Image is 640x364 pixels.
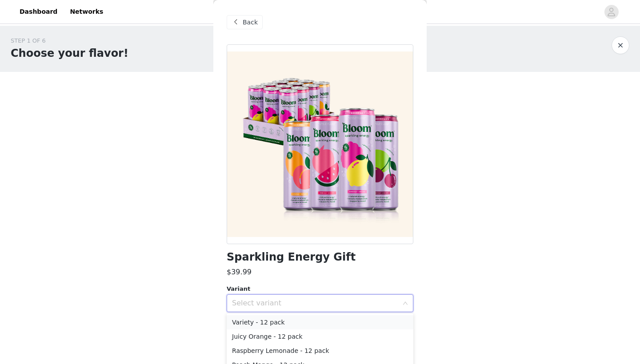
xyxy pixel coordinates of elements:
div: Select variant [232,299,398,308]
div: STEP 1 OF 6 [11,36,128,45]
li: Raspberry Lemonade - 12 pack [227,344,413,358]
div: avatar [607,5,616,19]
h1: Sparkling Energy Gift [227,251,356,263]
li: Variety - 12 pack [227,315,413,329]
a: Dashboard [14,2,63,22]
div: Variant [227,285,413,293]
span: Back [243,18,258,27]
a: Networks [64,2,108,22]
li: Juicy Orange - 12 pack [227,329,413,344]
h1: Choose your flavor! [11,45,128,61]
h3: $39.99 [227,267,252,277]
i: icon: down [403,301,408,307]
